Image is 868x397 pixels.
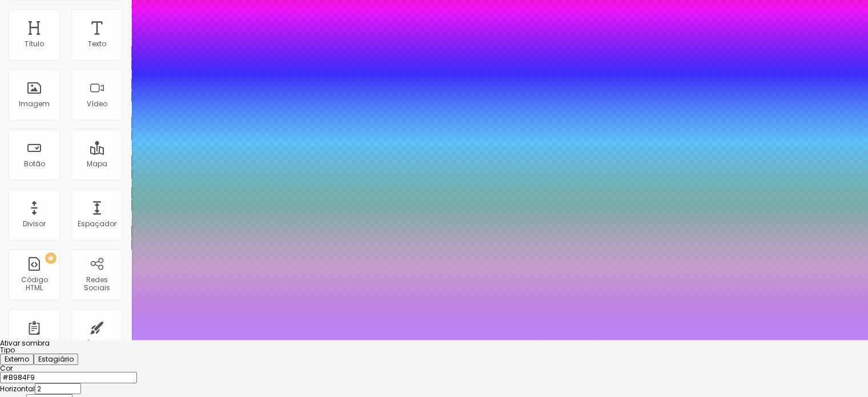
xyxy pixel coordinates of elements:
font: Botão [24,159,45,169]
font: Título [25,39,44,49]
font: Espaçador [78,219,116,228]
button: Estagiário [34,354,78,365]
font: Estagiário [38,354,74,364]
font: Ícone [87,339,107,348]
font: Vídeo [87,99,107,109]
font: Divisor [23,219,46,228]
font: Código HTML [21,275,48,292]
font: Texto [88,39,106,49]
font: Mapa [87,159,107,169]
font: Formulário [15,339,53,348]
font: Imagem [19,99,50,109]
font: Externo [5,354,29,364]
font: Redes Sociais [84,275,110,292]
